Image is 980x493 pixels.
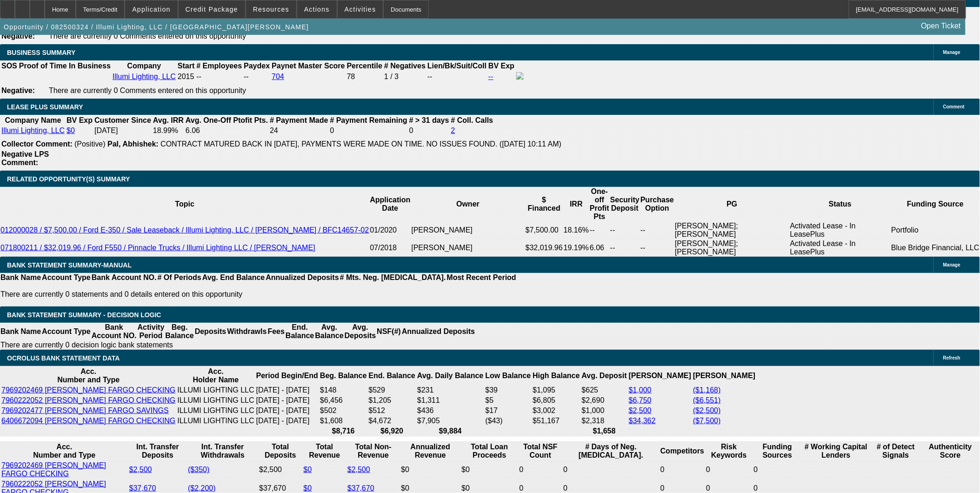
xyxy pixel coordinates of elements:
a: ($6,551) [693,396,721,404]
th: Proof of Time In Business [19,61,111,71]
td: 0 [563,461,659,479]
a: 704 [272,73,284,80]
a: $0 [67,127,75,134]
td: [DATE] - [DATE] [256,406,319,415]
th: $6,920 [368,426,416,436]
a: 7969202477 [PERSON_NAME] FARGO SAVINGS [1,406,169,414]
b: Paydex [244,62,270,70]
span: (Positive) [74,140,106,148]
td: $1,205 [368,396,416,405]
span: Comment [943,104,965,109]
th: $9,884 [417,426,484,436]
td: 0 [753,461,802,479]
b: # Negatives [384,62,426,70]
td: Activated Lease - In LeasePlus [790,239,891,257]
b: Negative: [1,87,35,94]
td: ILLUMI LIGHTING LLC [177,396,254,405]
th: Bank Account NO. [91,323,137,340]
span: Application [132,6,170,13]
td: $502 [320,406,367,415]
td: $625 [581,386,627,395]
td: $1,608 [320,416,367,426]
th: Purchase Option [640,187,674,221]
b: Pal, Abhishek: [107,140,159,148]
th: Status [790,187,891,221]
span: RELATED OPPORTUNITY(S) SUMMARY [7,175,130,183]
th: Application Date [369,187,411,221]
td: 19.19% [563,239,589,257]
b: BV Exp [67,116,93,124]
td: $148 [320,386,367,395]
span: CONTRACT MATURED BACK IN [DATE], PAYMENTS WERE MADE ON TIME. NO ISSUES FOUND. ([DATE] 10:11 AM) [160,140,561,148]
td: $2,500 [259,461,302,479]
span: Manage [943,262,960,267]
th: Avg. Balance [314,323,344,340]
a: 7969202469 [PERSON_NAME] FARGO CHECKING [1,386,175,394]
a: Illumi Lighting, LLC [113,73,176,80]
div: 78 [347,73,382,81]
th: Risk Keywords [706,442,752,460]
td: [PERSON_NAME]; [PERSON_NAME] [674,239,790,257]
td: $2,690 [581,396,627,405]
b: Avg. IRR [153,116,184,124]
th: Beg. Balance [320,367,367,385]
b: Paynet Master Score [272,62,345,70]
a: $6,750 [629,396,652,404]
a: -- [488,73,493,80]
th: Total Deposits [259,442,302,460]
td: $2,318 [581,416,627,426]
td: $39 [485,386,532,395]
a: Open Ticket [918,18,965,34]
th: Acc. Number and Type [1,367,176,385]
th: PG [674,187,790,221]
td: $512 [368,406,416,415]
td: -- [610,221,640,239]
th: Fees [267,323,285,340]
td: 18.16% [563,221,589,239]
th: Deposits [194,323,227,340]
span: Opportunity / 082500324 / Illumi Lighting, LLC / [GEOGRAPHIC_DATA][PERSON_NAME] [4,23,309,31]
th: $1,658 [581,426,627,436]
a: $1,000 [629,386,652,394]
a: ($7,500) [693,417,721,425]
td: $529 [368,386,416,395]
td: ILLUMI LIGHTING LLC [177,416,254,426]
th: End. Balance [285,323,314,340]
div: 1 / 3 [384,73,426,81]
b: BV Exp [488,62,514,70]
b: # Payment Made [270,116,328,124]
th: Acc. Number and Type [1,442,128,460]
td: 01/2020 [369,221,411,239]
th: Funding Sources [753,442,802,460]
td: [PERSON_NAME] [411,221,525,239]
td: $5 [485,396,532,405]
a: $0 [304,466,312,473]
th: Account Type [41,273,91,282]
th: Most Recent Period [447,273,517,282]
td: Activated Lease - In LeasePlus [790,221,891,239]
a: Illumi Lighting, LLC [1,127,65,134]
b: # Payment Remaining [330,116,407,124]
button: Resources [246,0,296,18]
span: Manage [943,50,960,55]
td: -- [640,239,674,257]
a: 7960222052 [PERSON_NAME] FARGO CHECKING [1,396,175,404]
th: # of Detect Signals [871,442,921,460]
a: $2,500 [629,406,652,414]
p: There are currently 0 statements and 0 details entered on this opportunity [0,290,516,299]
td: $231 [417,386,484,395]
td: $6,805 [532,396,580,405]
a: 2 [451,127,455,134]
a: $2,500 [347,466,370,473]
b: # Employees [196,62,242,70]
th: Withdrawls [227,323,267,340]
th: Avg. Daily Balance [417,367,484,385]
th: NSF(#) [376,323,401,340]
b: Negative LPS Comment: [1,150,49,167]
th: Annualized Revenue [400,442,460,460]
th: Int. Transfer Deposits [129,442,187,460]
th: Total Loan Proceeds [461,442,518,460]
b: Start [178,62,194,70]
th: Beg. Balance [165,323,194,340]
th: # Of Periods [157,273,202,282]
